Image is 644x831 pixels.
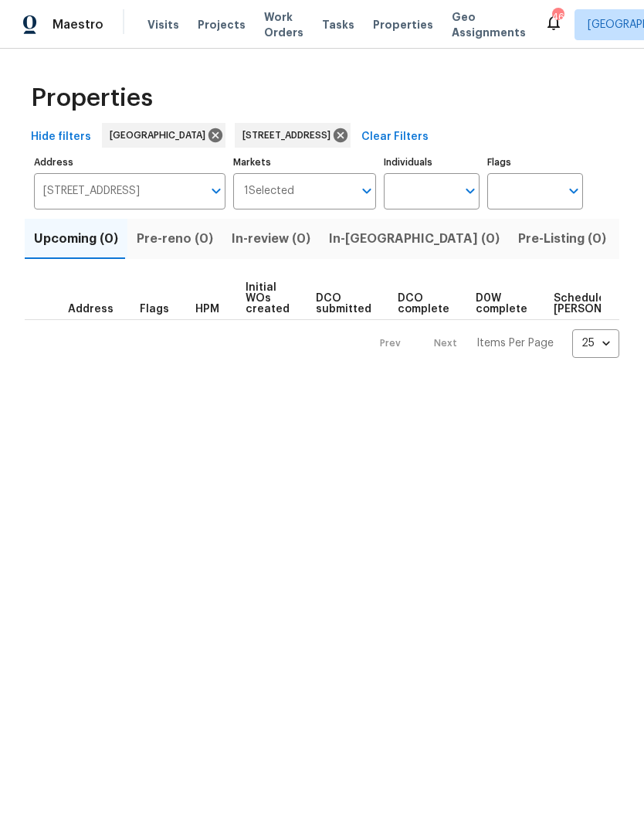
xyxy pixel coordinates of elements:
label: Individuals [384,158,480,167]
span: HPM [195,304,219,315]
span: Initial WOs created [246,282,290,315]
span: Clear Filters [361,128,429,147]
button: Open [205,180,227,202]
span: Properties [31,90,153,106]
span: Work Orders [264,9,303,40]
span: D0W complete [476,293,527,315]
span: Geo Assignments [452,9,526,40]
nav: Pagination Navigation [365,329,619,358]
span: Flags [140,304,169,315]
span: Hide filters [31,128,91,147]
span: [STREET_ADDRESS] [242,128,337,143]
span: In-[GEOGRAPHIC_DATA] (0) [329,228,500,250]
label: Markets [233,158,377,167]
span: Address [68,304,114,315]
span: Projects [198,17,246,32]
div: [GEOGRAPHIC_DATA] [102,123,225,148]
span: DCO complete [398,293,449,315]
button: Open [356,180,378,202]
span: Maestro [53,17,103,32]
p: Items Per Page [476,335,554,351]
button: Clear Filters [355,123,435,152]
span: Visits [147,17,179,32]
div: 46 [552,9,563,25]
button: Open [459,180,481,202]
button: Hide filters [25,123,97,152]
span: [GEOGRAPHIC_DATA] [110,128,212,143]
span: Tasks [322,19,354,30]
span: DCO submitted [316,293,371,315]
label: Flags [487,158,583,167]
label: Address [34,158,225,167]
span: Pre-reno (0) [137,228,213,250]
span: Properties [373,17,433,32]
span: In-review (0) [232,228,310,250]
div: 25 [572,323,619,363]
div: [STREET_ADDRESS] [235,123,351,148]
span: Scheduled [PERSON_NAME] [554,293,641,315]
span: Upcoming (0) [34,228,118,250]
span: Pre-Listing (0) [518,228,606,250]
button: Open [563,180,585,202]
span: 1 Selected [244,185,294,198]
